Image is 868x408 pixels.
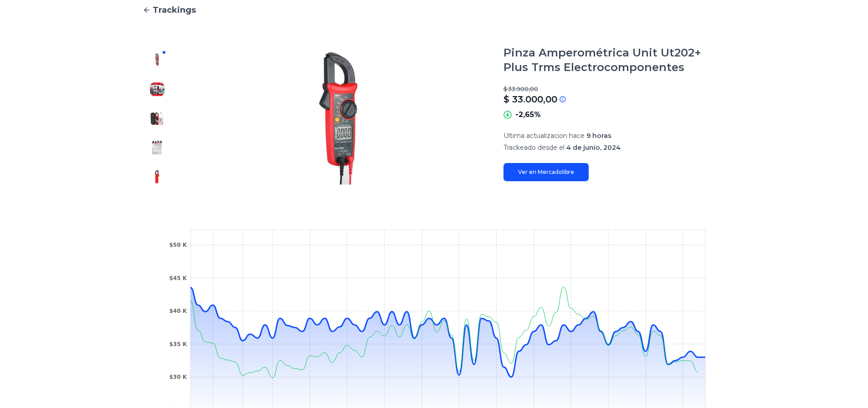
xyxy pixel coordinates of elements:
[503,93,557,106] p: $ 33.000,00
[586,132,611,140] span: 9 horas
[150,82,164,97] img: Pinza Amperométrica Unit Ut202+ Plus Trms Electrocomponentes
[503,86,726,93] p: $ 33.900,00
[169,308,187,314] tspan: $40 K
[515,109,541,120] p: -2,65%
[150,169,164,184] img: Pinza Amperométrica Unit Ut202+ Plus Trms Electrocomponentes
[566,143,621,152] span: 4 de junio, 2024
[150,111,164,126] img: Pinza Amperométrica Unit Ut202+ Plus Trms Electrocomponentes
[169,275,187,281] tspan: $45 K
[169,374,187,380] tspan: $30 K
[150,140,164,155] img: Pinza Amperométrica Unit Ut202+ Plus Trms Electrocomponentes
[153,4,196,16] span: Trackings
[169,242,187,248] tspan: $50 K
[503,143,565,152] span: Trackeado desde el
[190,46,485,191] img: Pinza Amperométrica Unit Ut202+ Plus Trms Electrocomponentes
[503,163,589,181] a: Ver en Mercadolibre
[503,132,585,140] span: Ultima actualizacion hace
[150,53,164,67] img: Pinza Amperométrica Unit Ut202+ Plus Trms Electrocomponentes
[503,46,726,75] h1: Pinza Amperométrica Unit Ut202+ Plus Trms Electrocomponentes
[143,4,726,16] a: Trackings
[169,341,187,347] tspan: $35 K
